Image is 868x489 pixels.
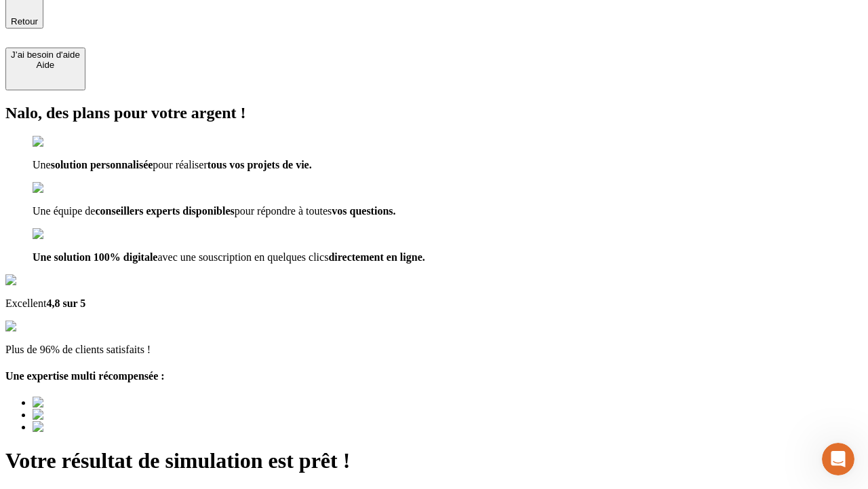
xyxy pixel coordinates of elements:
[33,228,91,240] img: checkmark
[5,370,863,382] h4: Une expertise multi récompensée :
[33,251,157,263] span: Une solution 100% digitale
[5,321,73,333] img: reviews stars
[11,60,80,70] div: Aide
[33,397,158,409] img: Best savings advice award
[33,421,158,433] img: Best savings advice award
[328,251,425,263] span: directement en ligne.
[5,274,84,287] img: Google Review
[33,205,95,217] span: Une équipe de
[33,182,91,194] img: checkmark
[153,159,207,170] span: pour réaliser
[822,443,854,475] iframe: Intercom live chat
[33,159,51,170] span: Une
[11,16,38,26] span: Retour
[235,205,332,217] span: pour répondre à toutes
[95,205,234,217] span: conseillers experts disponibles
[332,205,395,217] span: vos questions.
[5,297,46,309] span: Excellent
[11,50,80,60] div: J’ai besoin d'aide
[46,297,85,309] span: 4,8 sur 5
[33,409,158,421] img: Best savings advice award
[5,448,863,473] h1: Votre résultat de simulation est prêt !
[33,136,91,148] img: checkmark
[5,344,863,356] p: Plus de 96% de clients satisfaits !
[51,159,153,170] span: solution personnalisée
[208,159,312,170] span: tous vos projets de vie.
[157,251,328,263] span: avec une souscription en quelques clics
[5,48,85,90] button: J’ai besoin d'aideAide
[5,104,863,122] h2: Nalo, des plans pour votre argent !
